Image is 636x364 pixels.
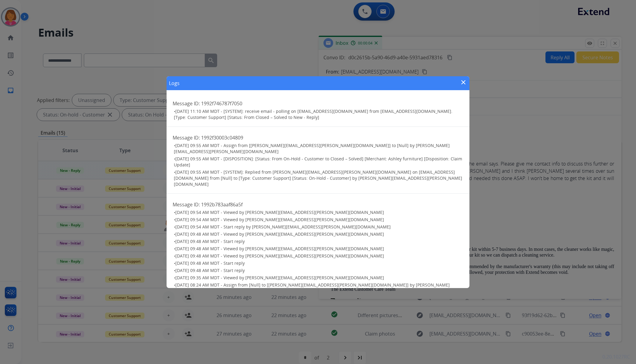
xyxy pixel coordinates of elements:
[175,267,245,273] span: [DATE] 09:48 AM MDT - Start reply
[175,253,384,259] span: [DATE] 09:48 AM MDT - Viewed by [PERSON_NAME][EMAIL_ADDRESS][PERSON_NAME][DOMAIN_NAME]
[174,156,462,168] span: [DATE] 09:55 AM MDT - [DISPOSITION]: [Status: From On-Hold - Customer to Closed – Solved] [Mercha...
[174,169,463,187] h3: •
[175,224,391,230] span: [DATE] 09:54 AM MDT - Start reply by [PERSON_NAME][EMAIL_ADDRESS][PERSON_NAME][DOMAIN_NAME]
[174,260,463,266] h3: •
[175,238,245,244] span: [DATE] 09:48 AM MDT - Start reply
[173,134,200,141] span: Message ID:
[175,209,384,215] span: [DATE] 09:54 AM MDT - Viewed by [PERSON_NAME][EMAIL_ADDRESS][PERSON_NAME][DOMAIN_NAME]
[174,217,463,223] h3: •
[174,253,463,259] h3: •
[201,100,242,107] span: 1992f746787f7050
[175,260,245,266] span: [DATE] 09:48 AM MDT - Start reply
[174,224,463,230] h3: •
[174,156,463,168] h3: •
[175,246,384,251] span: [DATE] 09:48 AM MDT - Viewed by [PERSON_NAME][EMAIL_ADDRESS][PERSON_NAME][DOMAIN_NAME]
[174,143,450,154] span: [DATE] 09:55 AM MDT - Assign from [[PERSON_NAME][EMAIL_ADDRESS][PERSON_NAME][DOMAIN_NAME]] to [Nu...
[174,231,463,237] h3: •
[174,108,463,120] h3: •
[174,246,463,252] h3: •
[201,134,243,141] span: 1992f30003c04809
[169,80,180,87] h1: Logs
[173,100,200,107] span: Message ID:
[460,79,467,86] mat-icon: close
[174,209,463,215] h3: •
[174,282,463,294] h3: •
[602,353,630,360] p: 0.20.1027RC
[174,238,463,244] h3: •
[175,275,384,280] span: [DATE] 09:35 AM MDT - Viewed by [PERSON_NAME][EMAIL_ADDRESS][PERSON_NAME][DOMAIN_NAME]
[201,201,243,208] span: 1992b783aaf86a5f
[174,275,463,281] h3: •
[175,217,384,222] span: [DATE] 09:54 AM MDT - Viewed by [PERSON_NAME][EMAIL_ADDRESS][PERSON_NAME][DOMAIN_NAME]
[174,108,452,120] span: [DATE] 11:10 AM MDT - [SYSTEM]: receive email - polling on [EMAIL_ADDRESS][DOMAIN_NAME] from [EMA...
[174,282,450,294] span: [DATE] 08:24 AM MDT - Assign from [Null] to [[PERSON_NAME][EMAIL_ADDRESS][PERSON_NAME][DOMAIN_NAM...
[174,169,462,187] span: [DATE] 09:55 AM MDT - [SYSTEM]: Replied from [PERSON_NAME][EMAIL_ADDRESS][PERSON_NAME][DOMAIN_NAM...
[175,231,384,237] span: [DATE] 09:48 AM MDT - Viewed by [PERSON_NAME][EMAIL_ADDRESS][PERSON_NAME][DOMAIN_NAME]
[174,267,463,274] h3: •
[173,201,200,208] span: Message ID:
[174,143,463,155] h3: •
